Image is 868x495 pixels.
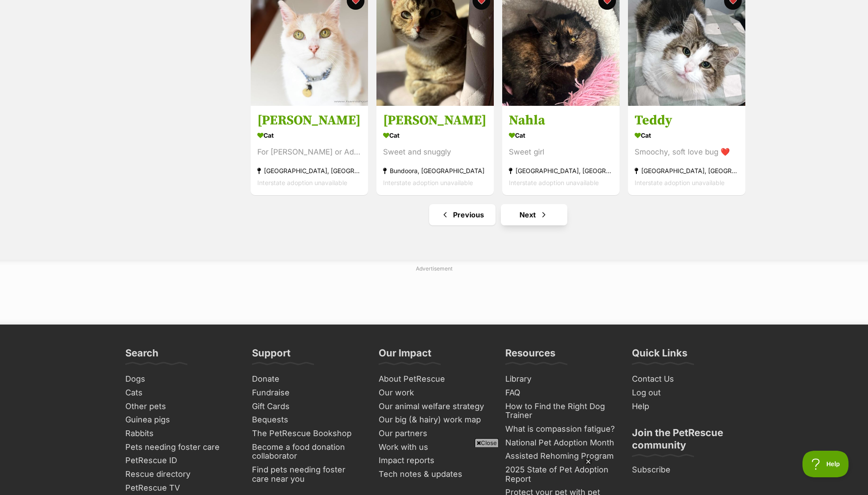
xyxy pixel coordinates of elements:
a: Find pets needing foster care near you [248,463,366,486]
a: PetRescue TV [122,481,240,495]
a: Our animal welfare strategy [375,400,493,414]
a: Next page [501,204,567,225]
h3: [PERSON_NAME] [257,112,361,129]
span: Interstate adoption unavailable [635,179,725,186]
a: [PERSON_NAME] Cat Sweet and snuggly Bundoora, [GEOGRAPHIC_DATA] Interstate adoption unavailable f... [376,105,494,195]
a: Other pets [122,400,240,414]
a: Donate [248,372,366,386]
div: Sweet girl [509,146,613,158]
span: Interstate adoption unavailable [509,179,599,186]
div: [GEOGRAPHIC_DATA], [GEOGRAPHIC_DATA] [509,165,613,177]
iframe: Advertisement [273,451,595,491]
div: Sweet and snuggly [383,146,487,158]
h3: Support [252,347,291,364]
a: Nahla Cat Sweet girl [GEOGRAPHIC_DATA], [GEOGRAPHIC_DATA] Interstate adoption unavailable favourite [502,105,620,195]
a: Previous page [429,204,496,225]
h3: Search [125,347,159,364]
iframe: Help Scout Beacon - Open [802,451,850,477]
h3: Nahla [509,112,613,129]
a: National Pet Adoption Month [502,436,620,450]
a: Fundraise [248,386,366,400]
a: FAQ [502,386,620,400]
a: Become a food donation collaborator [248,441,366,463]
a: Guinea pigs [122,413,240,427]
h3: Join the PetRescue community [632,426,743,456]
div: Cat [509,129,613,142]
div: For [PERSON_NAME] or Adoption [257,146,361,158]
span: Close [475,438,499,447]
a: Rabbits [122,427,240,441]
a: Log out [628,386,746,400]
a: Our big (& hairy) work map [375,413,493,427]
div: Cat [635,129,739,142]
div: Smoochy, soft love bug ❤️ [635,146,739,158]
h3: Our Impact [379,347,431,364]
a: Library [502,372,620,386]
a: Rescue directory [122,468,240,481]
h3: Quick Links [632,347,687,364]
a: Our partners [375,427,493,441]
div: Cat [383,129,487,142]
div: Bundoora, [GEOGRAPHIC_DATA] [383,165,487,177]
div: [GEOGRAPHIC_DATA], [GEOGRAPHIC_DATA] [635,165,739,177]
h3: Resources [505,347,555,364]
a: Bequests [248,413,366,427]
a: Gift Cards [248,400,366,414]
a: Cats [122,386,240,400]
a: Help [628,400,746,414]
span: Interstate adoption unavailable [257,179,347,186]
h3: [PERSON_NAME] [383,112,487,129]
nav: Pagination [250,204,746,225]
a: Teddy Cat Smoochy, soft love bug ❤️ [GEOGRAPHIC_DATA], [GEOGRAPHIC_DATA] Interstate adoption unav... [628,105,745,195]
a: About PetRescue [375,372,493,386]
div: [GEOGRAPHIC_DATA], [GEOGRAPHIC_DATA] [257,165,361,177]
a: [PERSON_NAME] Cat For [PERSON_NAME] or Adoption [GEOGRAPHIC_DATA], [GEOGRAPHIC_DATA] Interstate a... [251,105,368,195]
a: Work with us [375,441,493,454]
div: Cat [257,129,361,142]
a: Pets needing foster care [122,441,240,454]
h3: Teddy [635,112,739,129]
a: How to Find the Right Dog Trainer [502,400,620,422]
a: What is compassion fatigue? [502,422,620,436]
a: Contact Us [628,372,746,386]
span: Interstate adoption unavailable [383,179,473,186]
a: The PetRescue Bookshop [248,427,366,441]
a: PetRescue ID [122,454,240,468]
a: Our work [375,386,493,400]
a: Subscribe [628,463,746,477]
a: Dogs [122,372,240,386]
